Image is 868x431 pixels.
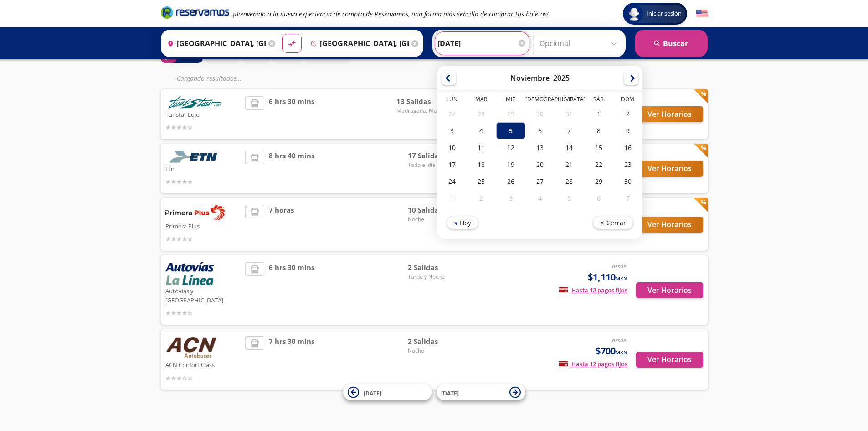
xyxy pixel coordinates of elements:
[165,205,225,220] img: Primera Plus
[269,96,314,132] span: 6 hrs 30 mins
[525,95,554,105] th: Jueves
[496,173,525,190] div: 26-Nov-25
[408,151,472,161] span: 17 Salidas
[616,349,627,356] small: MXN
[553,73,570,83] div: 2025
[447,216,478,229] button: Hoy
[636,161,703,177] button: Ver Horarios
[437,32,527,55] input: Elegir Fecha
[612,262,627,270] em: desde:
[559,286,627,294] span: Hasta 12 pagos fijos
[636,106,703,122] button: Ver Horarios
[408,262,472,273] span: 2 Salidas
[613,105,642,122] div: 02-Nov-25
[636,352,703,368] button: Ver Horarios
[408,347,472,355] span: Noche
[584,156,613,173] div: 22-Nov-25
[696,8,708,20] button: English
[584,139,613,156] div: 15-Nov-25
[510,73,550,83] div: Noviembre
[307,32,409,55] input: Buscar Destino
[525,122,554,139] div: 06-Nov-25
[408,205,472,215] span: 10 Salidas
[408,273,472,281] span: Tarde y Noche
[269,336,314,383] span: 7 hrs 30 mins
[613,173,642,190] div: 30-Nov-25
[584,173,613,190] div: 29-Nov-25
[555,190,584,207] div: 05-Dic-25
[555,95,584,105] th: Viernes
[525,190,554,207] div: 04-Dic-25
[437,139,467,156] div: 10-Nov-25
[467,173,496,190] div: 25-Nov-25
[467,95,496,105] th: Martes
[636,217,703,233] button: Ver Horarios
[525,156,554,173] div: 20-Nov-25
[165,359,241,370] p: ACN Confort Class
[496,156,525,173] div: 19-Nov-25
[555,122,584,139] div: 07-Nov-25
[233,10,549,18] em: ¡Bienvenido a la nueva experiencia de compra de Reservamos, una forma más sencilla de comprar tus...
[496,95,525,105] th: Miércoles
[525,105,554,122] div: 30-Oct-25
[555,156,584,173] div: 21-Nov-25
[165,109,241,119] p: Turistar Lujo
[177,74,242,83] em: Cargando resultados ...
[635,30,708,57] button: Buscar
[364,389,381,397] span: [DATE]
[437,384,525,400] button: [DATE]
[555,139,584,156] div: 14-Nov-25
[165,163,241,174] p: Etn
[467,122,496,139] div: 04-Nov-25
[555,105,584,122] div: 31-Oct-25
[588,270,627,284] span: $1,110
[343,384,432,400] button: [DATE]
[612,336,627,344] em: desde:
[555,173,584,190] div: 28-Nov-25
[165,336,217,359] img: ACN Confort Class
[437,105,467,122] div: 27-Oct-25
[165,262,214,285] img: Autovías y La Línea
[437,173,467,190] div: 24-Nov-25
[496,105,525,122] div: 29-Oct-25
[269,205,294,244] span: 7 horas
[539,32,621,55] input: Opcional
[437,190,467,207] div: 01-Dic-25
[408,336,472,347] span: 2 Salidas
[525,173,554,190] div: 27-Nov-25
[437,122,467,139] div: 03-Nov-25
[584,95,613,105] th: Sábado
[496,190,525,207] div: 03-Dic-25
[613,122,642,139] div: 09-Nov-25
[467,105,496,122] div: 28-Oct-25
[396,96,472,107] span: 13 Salidas
[441,389,459,397] span: [DATE]
[613,139,642,156] div: 16-Nov-25
[161,5,229,19] i: Brand Logo
[269,262,314,318] span: 6 hrs 30 mins
[613,156,642,173] div: 23-Nov-25
[467,139,496,156] div: 11-Nov-25
[437,95,467,105] th: Lunes
[165,151,225,163] img: Etn
[643,9,685,18] span: Iniciar sesión
[636,282,703,298] button: Ver Horarios
[525,139,554,156] div: 13-Nov-25
[165,285,241,305] p: Autovías y [GEOGRAPHIC_DATA]
[164,32,266,55] input: Buscar Origen
[613,95,642,105] th: Domingo
[496,122,525,139] div: 05-Nov-25
[584,105,613,122] div: 01-Nov-25
[165,96,225,109] img: Turistar Lujo
[613,190,642,207] div: 07-Dic-25
[559,360,627,368] span: Hasta 12 pagos fijos
[269,151,314,187] span: 8 hrs 40 mins
[161,5,229,22] a: Brand Logo
[437,156,467,173] div: 17-Nov-25
[165,220,241,231] p: Primera Plus
[467,190,496,207] div: 02-Dic-25
[592,216,633,229] button: Cerrar
[616,275,627,282] small: MXN
[408,215,472,223] span: Noche
[408,161,472,169] span: Todo el día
